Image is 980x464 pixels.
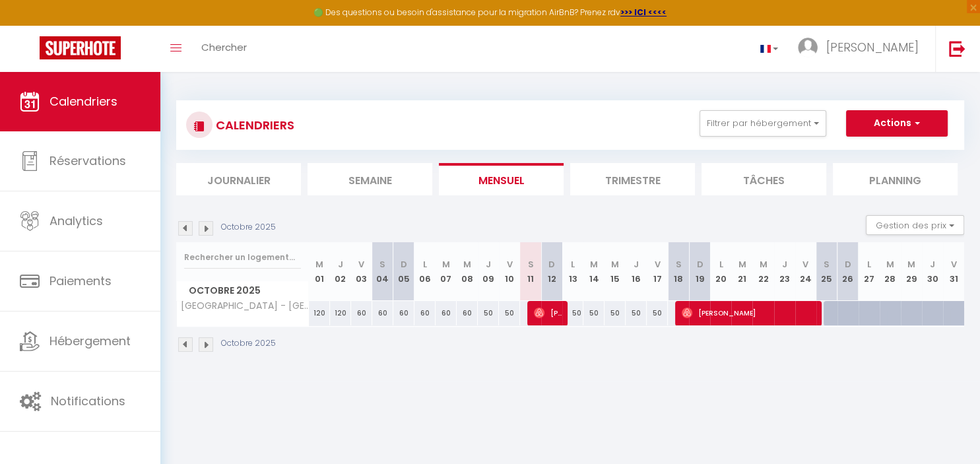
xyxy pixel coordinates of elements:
[309,242,330,301] th: 01
[816,242,837,301] th: 25
[676,258,682,271] abbr: S
[682,300,816,325] span: [PERSON_NAME]
[527,258,533,271] abbr: S
[414,242,436,301] th: 06
[212,110,294,140] h3: CALENDRIERS
[358,258,364,271] abbr: V
[837,242,859,301] th: 26
[668,242,689,301] th: 18
[49,152,126,169] span: Réservations
[179,301,311,311] span: [GEOGRAPHIC_DATA] - [GEOGRAPHIC_DATA]
[191,26,257,72] a: Chercher
[520,242,541,301] th: 11
[393,242,414,301] th: 05
[49,213,103,229] span: Analytics
[949,40,965,57] img: logout
[393,301,414,325] div: 60
[414,301,436,325] div: 60
[372,242,393,301] th: 04
[845,258,851,271] abbr: D
[351,242,372,301] th: 03
[795,242,816,301] th: 24
[647,301,668,325] div: 50
[626,242,647,301] th: 16
[880,242,901,301] th: 28
[330,242,351,301] th: 02
[859,242,880,301] th: 27
[907,258,915,271] abbr: M
[221,337,276,350] p: Octobre 2025
[184,246,301,269] input: Rechercher un logement...
[478,301,499,325] div: 50
[782,258,787,271] abbr: J
[436,242,457,301] th: 07
[689,242,710,301] th: 19
[457,242,478,301] th: 08
[486,258,491,271] abbr: J
[49,273,112,289] span: Paiements
[351,301,372,325] div: 60
[647,242,668,301] th: 17
[176,163,301,195] li: Journalier
[752,242,773,301] th: 22
[49,93,117,110] span: Calendriers
[436,301,457,325] div: 60
[824,258,830,271] abbr: S
[798,38,818,57] img: ...
[40,36,121,59] img: Super Booking
[583,301,604,325] div: 50
[700,110,826,137] button: Filtrer par hébergement
[177,281,308,300] span: Octobre 2025
[463,258,471,271] abbr: M
[506,258,512,271] abbr: V
[51,393,125,409] span: Notifications
[702,163,826,195] li: Tâches
[379,258,385,271] abbr: S
[541,242,562,301] th: 12
[943,242,964,301] th: 31
[534,300,562,325] span: [PERSON_NAME]
[562,242,583,301] th: 13
[802,258,808,271] abbr: V
[867,258,871,271] abbr: L
[626,301,647,325] div: 50
[731,242,752,301] th: 21
[604,242,626,301] th: 15
[604,301,626,325] div: 50
[457,301,478,325] div: 60
[930,258,935,271] abbr: J
[423,258,427,271] abbr: L
[922,242,943,301] th: 30
[338,258,343,271] abbr: J
[570,163,695,195] li: Trimestre
[611,258,619,271] abbr: M
[788,26,935,72] a: ... [PERSON_NAME]
[499,242,520,301] th: 10
[308,163,432,195] li: Semaine
[866,215,964,235] button: Gestion des prix
[315,258,323,271] abbr: M
[201,40,247,54] span: Chercher
[442,258,450,271] abbr: M
[846,110,948,137] button: Actions
[710,242,731,301] th: 20
[372,301,393,325] div: 60
[49,333,131,349] span: Hébergement
[760,258,768,271] abbr: M
[719,258,723,271] abbr: L
[774,242,795,301] th: 23
[620,7,667,18] a: >>> ICI <<<<
[478,242,499,301] th: 09
[221,221,276,234] p: Octobre 2025
[330,301,351,325] div: 120
[901,242,922,301] th: 29
[401,258,407,271] abbr: D
[738,258,746,271] abbr: M
[951,258,957,271] abbr: V
[590,258,598,271] abbr: M
[309,301,330,325] div: 120
[499,301,520,325] div: 50
[583,242,604,301] th: 14
[634,258,639,271] abbr: J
